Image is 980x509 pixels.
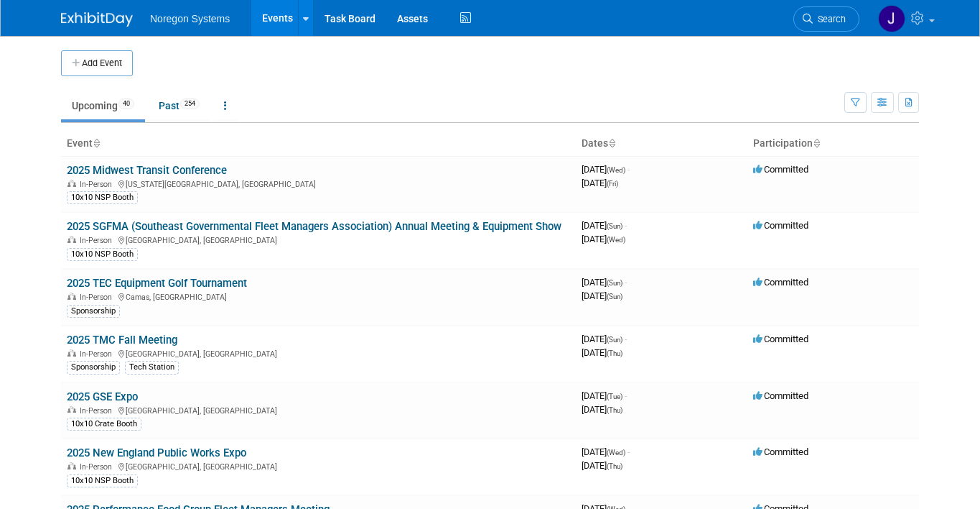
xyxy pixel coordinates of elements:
[67,248,138,261] div: 10x10 NSP Booth
[582,404,622,415] span: [DATE]
[582,234,625,244] span: [DATE]
[80,236,116,245] span: In-Person
[61,132,576,156] th: Event
[67,418,141,431] div: 10x10 Crate Booth
[607,222,622,230] span: (Sun)
[753,334,808,344] span: Committed
[607,236,625,244] span: (Wed)
[67,406,76,413] img: In-Person Event
[67,305,120,318] div: Sponsorship
[607,349,622,357] span: (Thu)
[608,137,615,149] a: Sort by Start Date
[582,446,630,457] span: [DATE]
[125,361,179,374] div: Tech Station
[582,290,622,301] span: [DATE]
[625,390,627,401] span: -
[67,460,570,472] div: [GEOGRAPHIC_DATA], [GEOGRAPHIC_DATA]
[67,236,76,243] img: In-Person Event
[607,180,618,188] span: (Fri)
[67,164,227,177] a: 2025 Midwest Transit Conference
[67,474,138,487] div: 10x10 NSP Booth
[93,137,100,149] a: Sort by Event Name
[607,336,622,344] span: (Sun)
[625,334,627,344] span: -
[747,132,919,156] th: Participation
[878,5,905,32] img: Johana Gil
[582,220,627,231] span: [DATE]
[67,404,570,416] div: [GEOGRAPHIC_DATA], [GEOGRAPHIC_DATA]
[582,390,627,401] span: [DATE]
[180,98,200,109] span: 254
[67,349,76,357] img: In-Person Event
[582,164,630,175] span: [DATE]
[80,293,116,302] span: In-Person
[753,446,808,457] span: Committed
[67,178,570,189] div: [US_STATE][GEOGRAPHIC_DATA], [GEOGRAPHIC_DATA]
[67,234,570,245] div: [GEOGRAPHIC_DATA], [GEOGRAPHIC_DATA]
[67,347,570,359] div: [GEOGRAPHIC_DATA], [GEOGRAPHIC_DATA]
[625,220,627,231] span: -
[582,277,627,288] span: [DATE]
[627,164,630,175] span: -
[67,290,570,302] div: Camas, [GEOGRAPHIC_DATA]
[80,349,116,359] span: In-Person
[607,393,622,400] span: (Tue)
[607,293,622,301] span: (Sun)
[67,462,76,469] img: In-Person Event
[582,334,627,344] span: [DATE]
[582,460,622,471] span: [DATE]
[61,12,133,27] img: ExhibitDay
[607,166,625,174] span: (Wed)
[148,92,210,119] a: Past254
[753,220,808,231] span: Committed
[607,406,622,414] span: (Thu)
[67,334,177,347] a: 2025 TMC Fall Meeting
[753,390,808,401] span: Committed
[607,449,625,457] span: (Wed)
[576,132,747,156] th: Dates
[67,191,138,204] div: 10x10 NSP Booth
[61,92,145,119] a: Upcoming40
[80,406,116,416] span: In-Person
[67,220,561,233] a: 2025 SGFMA (Southeast Governmental Fleet Managers Association) Annual Meeting & Equipment Show
[67,390,138,403] a: 2025 GSE Expo
[67,277,247,290] a: 2025 TEC Equipment Golf Tournament
[80,462,116,472] span: In-Person
[607,462,622,470] span: (Thu)
[67,180,76,187] img: In-Person Event
[582,178,618,188] span: [DATE]
[813,14,846,24] span: Search
[67,361,120,374] div: Sponsorship
[753,277,808,288] span: Committed
[793,6,859,32] a: Search
[80,180,116,189] span: In-Person
[582,347,622,358] span: [DATE]
[150,13,230,24] span: Noregon Systems
[67,446,246,459] a: 2025 New England Public Works Expo
[813,137,820,149] a: Sort by Participation Type
[61,50,133,76] button: Add Event
[607,279,622,287] span: (Sun)
[118,98,134,109] span: 40
[753,164,808,175] span: Committed
[627,446,630,457] span: -
[625,277,627,288] span: -
[67,293,76,300] img: In-Person Event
